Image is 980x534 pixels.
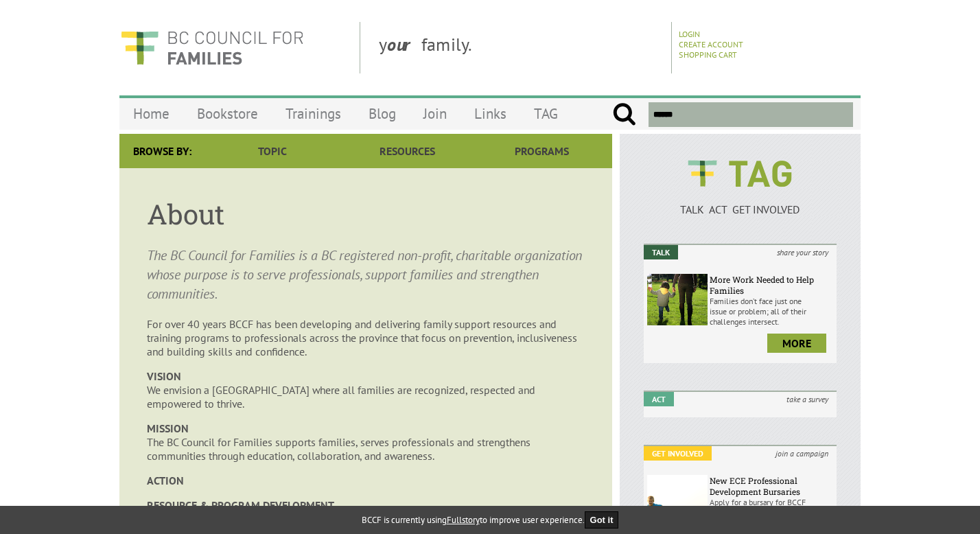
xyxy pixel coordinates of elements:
[147,421,189,435] strong: MISSION
[147,317,585,358] p: For over 40 years BCCF has been developing and delivering family support resources and training p...
[183,97,272,130] a: Bookstore
[119,97,183,130] a: Home
[147,369,585,410] p: We envision a [GEOGRAPHIC_DATA] where all families are recognized, respected and empowered to thr...
[644,202,837,216] p: TALK ACT GET INVOLVED
[119,134,205,168] div: Browse By:
[147,369,181,383] strong: VISION
[147,498,334,512] strong: RESOURCE & PROGRAM DEVELOPMENT
[710,296,833,327] p: Families don’t face just one issue or problem; all of their challenges intersect.
[447,514,480,526] a: Fullstory
[147,246,585,303] p: The BC Council for Families is a BC registered non-profit, charitable organization whose purpose ...
[767,334,826,353] a: more
[778,392,837,406] i: take a survey
[585,511,619,529] button: Got it
[767,446,837,461] i: join a campaign
[147,196,585,232] h1: About
[710,274,833,296] h6: More Work Needed to Help Families
[205,134,340,168] a: Topic
[460,97,520,130] a: Links
[710,475,833,497] h6: New ECE Professional Development Bursaries
[147,474,184,487] strong: ACTION
[410,97,460,130] a: Join
[340,134,474,168] a: Resources
[147,421,585,463] p: The BC Council for Families supports families, serves professionals and strengthens communities t...
[710,497,833,518] p: Apply for a bursary for BCCF trainings
[679,49,737,60] a: Shopping Cart
[119,22,305,73] img: BC Council for FAMILIES
[769,245,837,259] i: share your story
[272,97,355,130] a: Trainings
[644,392,674,406] em: Act
[679,29,700,39] a: Login
[644,245,678,259] em: Talk
[612,102,636,127] input: Submit
[644,189,837,216] a: TALK ACT GET INVOLVED
[387,33,421,56] strong: our
[520,97,572,130] a: TAG
[475,134,609,168] a: Programs
[368,22,672,73] div: y family.
[679,39,743,49] a: Create Account
[644,446,712,461] em: Get Involved
[355,97,410,130] a: Blog
[678,148,802,200] img: BCCF's TAG Logo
